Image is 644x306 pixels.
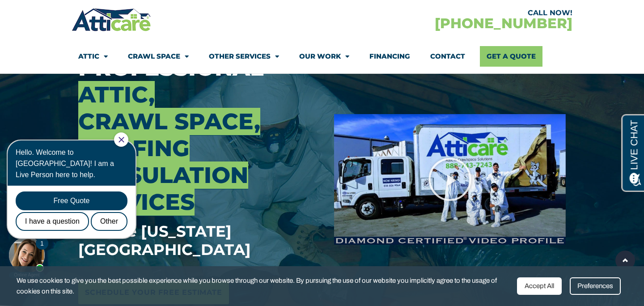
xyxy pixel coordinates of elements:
a: Financing [369,46,410,67]
div: Free Quote [11,60,123,79]
a: Crawl Space [128,46,189,67]
div: CALL NOW! [322,9,572,17]
div: Hello. Welcome to [GEOGRAPHIC_DATA]! I am a Live Person here to help. [11,15,123,49]
div: Preferences [570,277,621,295]
a: Contact [430,46,465,67]
div: Other [86,81,123,99]
div: Accept All [517,277,562,295]
a: Close Chat [114,5,120,11]
a: Other Services [209,46,279,67]
div: Play Video [428,157,472,202]
div: Online Agent [4,140,40,147]
nav: Menu [78,46,566,67]
h3: Professional [78,55,321,259]
span: We use cookies to give you the best possible experience while you browse through our website. By ... [17,275,510,297]
iframe: Chat Invitation [4,132,148,279]
div: in the [US_STATE][GEOGRAPHIC_DATA] [78,222,321,259]
span: Opens a chat window [22,7,72,18]
div: I have a question [11,81,85,99]
a: Get A Quote [480,46,542,67]
span: & Insulation Services [78,161,248,216]
div: Close Chat [110,1,124,15]
span: Attic, Crawl Space, Roofing [78,81,260,162]
a: Our Work [299,46,349,67]
a: Attic [78,46,108,67]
